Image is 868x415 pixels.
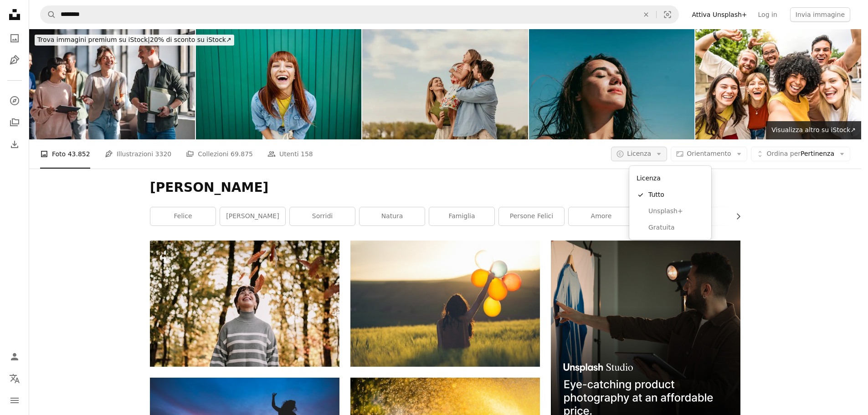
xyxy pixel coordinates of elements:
button: Licenza [611,147,667,161]
span: Gratuita [648,223,704,232]
span: Unsplash+ [648,207,704,216]
button: Orientamento [671,147,747,161]
span: Licenza [627,150,651,157]
div: Licenza [633,169,708,187]
div: Licenza [629,166,711,240]
span: Tutto [648,190,704,200]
